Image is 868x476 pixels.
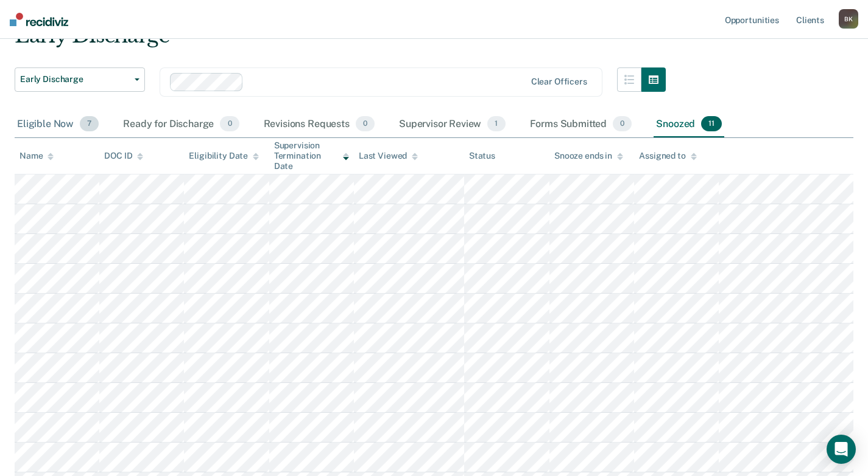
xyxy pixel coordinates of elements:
[220,116,239,132] span: 0
[839,9,858,29] button: BK
[528,111,635,138] div: Forms Submitted0
[356,116,375,132] span: 0
[359,151,418,161] div: Last Viewed
[274,140,349,171] div: Supervision Termination Date
[104,151,143,161] div: DOC ID
[397,111,508,138] div: Supervisor Review1
[554,151,623,161] div: Snooze ends in
[15,111,101,138] div: Eligible Now7
[701,116,722,132] span: 11
[10,13,68,26] img: Recidiviz
[189,151,259,161] div: Eligibility Date
[121,111,241,138] div: Ready for Discharge0
[827,435,856,464] div: Open Intercom Messenger
[80,116,99,132] span: 7
[469,151,495,161] div: Status
[613,116,632,132] span: 0
[15,67,145,92] button: Early Discharge
[487,116,505,132] span: 1
[839,9,858,29] div: B K
[654,111,724,138] div: Snoozed11
[639,151,696,161] div: Assigned to
[20,74,130,85] span: Early Discharge
[531,77,587,87] div: Clear officers
[19,151,54,161] div: Name
[15,23,666,58] div: Early Discharge
[261,111,377,138] div: Revisions Requests0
